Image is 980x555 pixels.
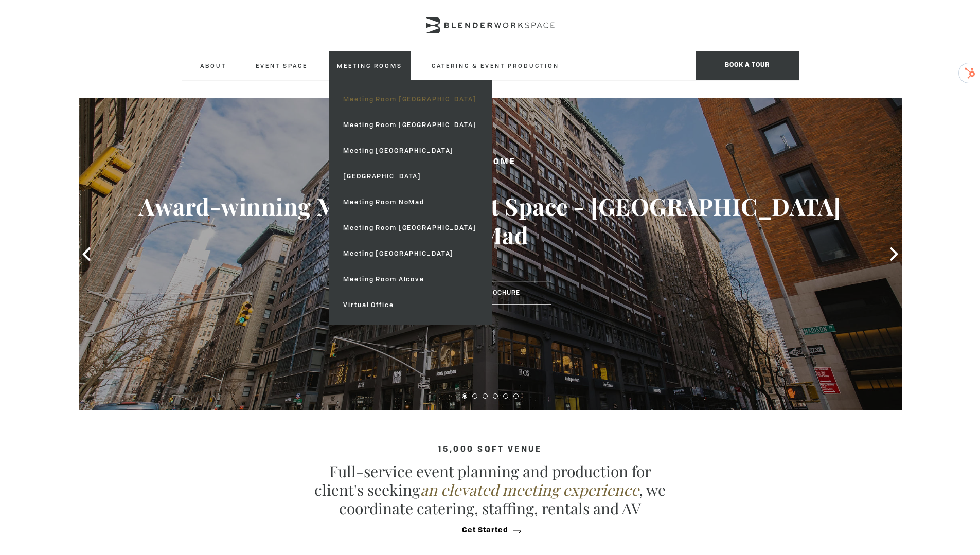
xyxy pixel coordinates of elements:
[423,51,567,80] a: Catering & Event Production
[335,138,485,164] a: Meeting [GEOGRAPHIC_DATA]
[182,445,799,454] h4: 15,000 sqft venue
[120,192,861,249] h3: Award-winning Meeting & Event Space - [GEOGRAPHIC_DATA] NoMad
[335,112,485,138] a: Meeting Room [GEOGRAPHIC_DATA]
[335,164,485,189] a: [GEOGRAPHIC_DATA]
[462,527,508,534] span: Get Started
[335,241,485,266] a: Meeting [GEOGRAPHIC_DATA]
[310,462,670,517] p: Full-service event planning and production for client's seeking , we coordinate catering, staffin...
[247,51,316,80] a: Event Space
[459,526,521,535] button: Get Started
[335,86,485,112] a: Meeting Room [GEOGRAPHIC_DATA]
[335,189,485,215] a: Meeting Room NoMad
[696,51,799,80] span: Book a tour
[335,215,485,241] a: Meeting Room [GEOGRAPHIC_DATA]
[335,292,485,318] a: Virtual Office
[420,479,639,500] em: an elevated meeting experience
[329,51,411,80] a: Meeting Rooms
[192,51,235,80] a: About
[120,156,861,169] h2: Welcome
[335,266,485,292] a: Meeting Room Alcove
[795,423,980,555] iframe: Chat Widget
